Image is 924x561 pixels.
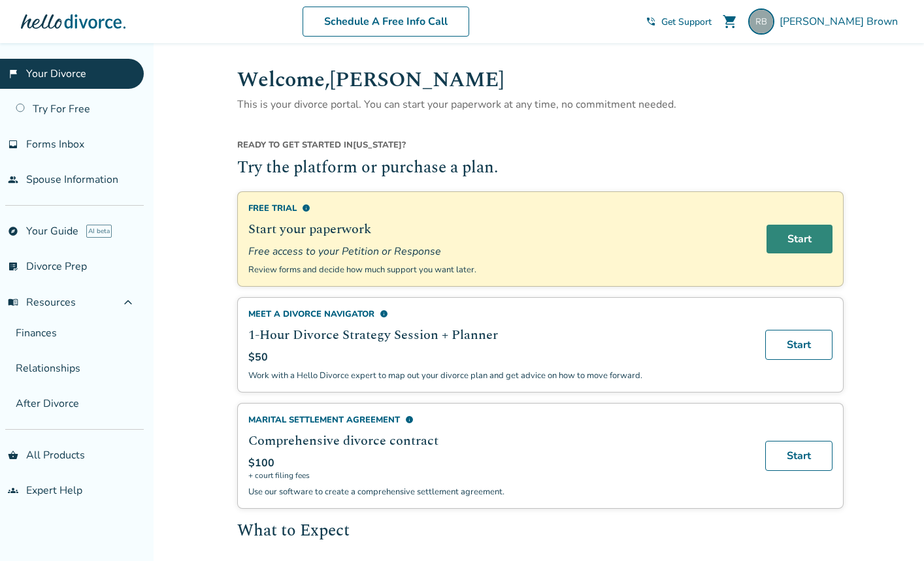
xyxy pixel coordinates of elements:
[237,139,353,151] span: Ready to get started in
[237,96,844,113] p: This is your divorce portal. You can start your paperwork at any time, no commitment needed.
[765,330,833,360] a: Start
[8,226,18,236] span: explore
[8,174,18,185] span: people
[248,486,750,498] p: Use our software to create a comprehensive settlement agreement.
[646,16,656,27] span: phone_in_talk
[8,297,18,308] span: menu_book
[248,370,750,381] p: Work with a Hello Divorce expert to map out your divorce plan and get advice on how to move forward.
[248,350,268,364] span: $50
[405,415,414,424] span: info
[248,308,750,320] div: Meet a divorce navigator
[765,441,833,471] a: Start
[248,244,751,259] span: Free access to your Petition or Response
[120,295,136,310] span: expand_less
[646,16,712,28] a: phone_in_talkGet Support
[780,14,903,29] span: [PERSON_NAME] Brown
[8,139,18,150] span: inbox
[722,14,738,29] span: shopping_cart
[237,64,844,96] h1: Welcome, [PERSON_NAME]
[248,202,751,214] div: Free Trial
[237,156,844,181] h2: Try the platform or purchase a plan.
[248,325,750,345] h2: 1-Hour Divorce Strategy Session + Planner
[237,519,844,544] h2: What to Expect
[248,219,751,239] h2: Start your paperwork
[859,498,924,561] iframe: Chat Widget
[380,310,388,318] span: info
[8,485,18,496] span: groups
[661,16,712,28] span: Get Support
[8,450,18,460] span: shopping_basket
[8,261,18,272] span: list_alt_check
[248,414,750,426] div: Marital Settlement Agreement
[26,137,84,152] span: Forms Inbox
[8,295,76,310] span: Resources
[86,225,112,238] span: AI beta
[302,204,310,212] span: info
[237,139,844,156] div: [US_STATE] ?
[767,225,833,253] a: Start
[248,456,274,470] span: $100
[303,7,469,37] a: Schedule A Free Info Call
[248,264,751,276] p: Review forms and decide how much support you want later.
[748,8,774,35] img: goyanks787@aol.com
[248,431,750,451] h2: Comprehensive divorce contract
[248,470,750,481] span: + court filing fees
[8,69,18,79] span: flag_2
